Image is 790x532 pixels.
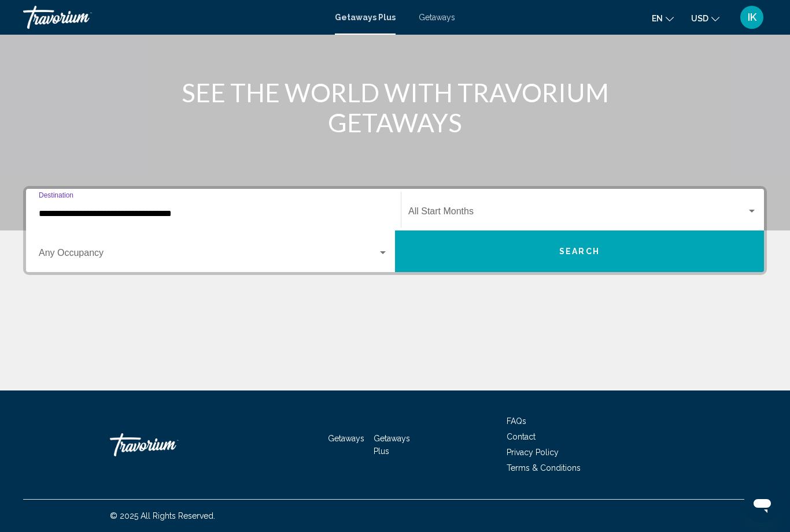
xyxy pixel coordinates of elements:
span: © 2025 All Rights Reserved. [110,511,215,520]
a: Privacy Policy [507,448,559,457]
a: Travorium [110,427,226,462]
iframe: Button to launch messaging window [744,486,781,523]
a: Getaways Plus [335,13,396,22]
a: Contact [507,432,536,441]
span: Search [559,247,600,256]
h1: SEE THE WORLD WITH TRAVORIUM GETAWAYS [178,77,612,137]
a: Getaways [328,434,364,443]
a: Getaways [419,13,455,22]
a: Travorium [23,6,323,29]
span: USD [691,14,708,23]
button: Change currency [691,10,719,27]
button: Search [395,230,764,272]
div: Search widget [26,189,764,272]
a: Terms & Conditions [507,463,581,473]
span: IK [748,12,756,23]
button: Change language [652,10,674,27]
span: en [652,14,663,23]
a: FAQs [507,416,526,426]
button: User Menu [737,5,767,29]
a: Getaways Plus [374,434,410,456]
